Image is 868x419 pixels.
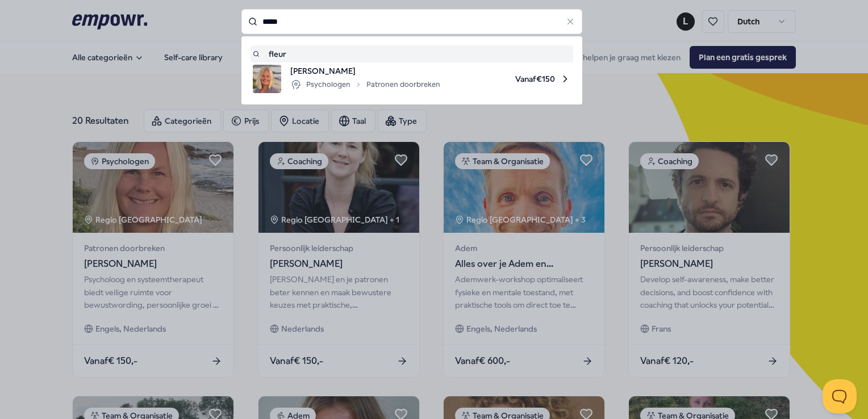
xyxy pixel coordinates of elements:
a: fleur [253,48,571,60]
span: Vanaf € 150 [449,65,571,93]
div: Psychologen Patronen doorbreken [290,78,440,91]
input: Search for products, categories or subcategories [241,9,582,34]
span: [PERSON_NAME] [290,65,440,77]
a: product image[PERSON_NAME]PsychologenPatronen doorbrekenVanaf€150 [253,65,571,93]
iframe: Help Scout Beacon - Open [823,379,857,413]
img: product image [253,65,281,93]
